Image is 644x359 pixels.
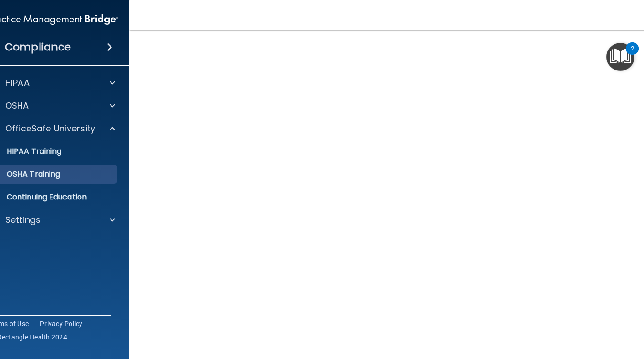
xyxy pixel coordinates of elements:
iframe: HCT [155,36,641,350]
h4: Compliance [5,40,71,54]
a: Privacy Policy [40,319,83,329]
p: OSHA [5,100,29,111]
div: 2 [631,49,634,61]
p: Settings [5,214,40,226]
p: HIPAA [5,77,30,89]
button: Open Resource Center, 2 new notifications [606,43,634,71]
p: OfficeSafe University [5,123,95,134]
h4: Hazard Communication Training [155,18,641,30]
